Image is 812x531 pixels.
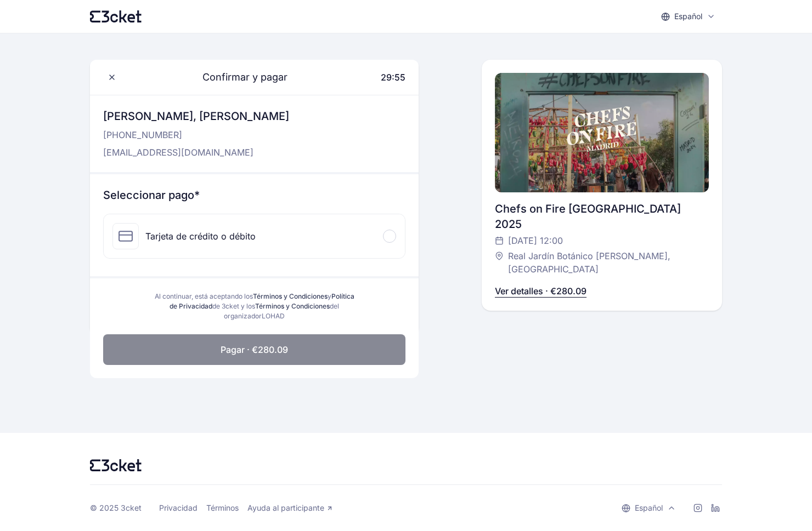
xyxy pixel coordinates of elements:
p: [EMAIL_ADDRESS][DOMAIN_NAME] [103,146,289,159]
div: Tarjeta de crédito o débito [145,230,256,243]
span: [DATE] 12:00 [508,234,563,247]
div: Al continuar, está aceptando los y de 3cket y los del organizador [151,292,357,321]
span: Ayuda al participante [247,503,324,513]
a: Términos y Condiciones [253,292,328,300]
div: Chefs on Fire [GEOGRAPHIC_DATA] 2025 [495,201,709,232]
button: Pagar · €280.09 [103,334,405,365]
span: Real Jardín Botánico [PERSON_NAME], [GEOGRAPHIC_DATA] [508,249,698,276]
h3: [PERSON_NAME], [PERSON_NAME] [103,109,289,124]
a: Términos [206,503,239,513]
a: Privacidad [159,503,198,513]
p: Ver detalles · €280.09 [495,284,587,298]
a: Ayuda al participante [247,503,333,513]
span: Pagar · €280.09 [221,343,288,356]
p: Español [635,503,663,513]
p: [PHONE_NUMBER] [103,128,289,141]
a: Términos y Condiciones [255,302,330,310]
span: 29:55 [381,72,405,83]
p: Español [674,11,702,22]
span: Confirmar y pagar [189,70,287,85]
h3: Seleccionar pago* [103,187,405,203]
span: LOHAD [262,312,285,320]
div: © 2025 3cket [90,503,142,513]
